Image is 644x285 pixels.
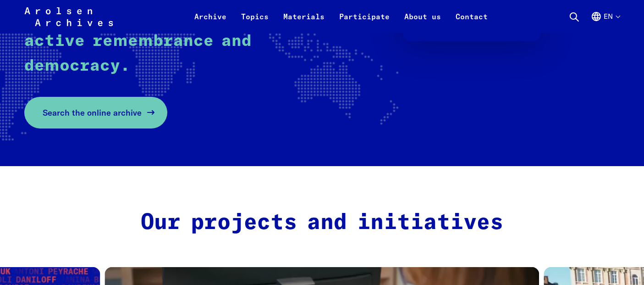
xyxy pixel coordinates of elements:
nav: Primary [187,6,495,28]
a: Materials [276,11,332,33]
a: Topics [234,11,276,33]
a: Participate [332,11,397,33]
h2: Our projects and initiatives [128,210,516,236]
a: Archive [187,11,234,33]
span: Search the online archive [43,106,142,119]
button: English, language selection [591,11,620,33]
a: About us [397,11,448,33]
a: Contact [448,11,495,33]
a: Search the online archive [24,97,167,129]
